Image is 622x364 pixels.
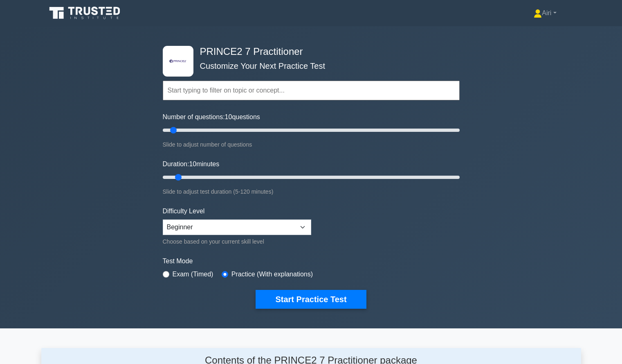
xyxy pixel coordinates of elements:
[163,140,460,149] div: Slide to adjust number of questions
[173,269,213,279] label: Exam (Timed)
[256,290,366,309] button: Start Practice Test
[163,237,311,246] div: Choose based on your current skill level
[163,81,460,100] input: Start typing to filter on topic or concept...
[514,5,576,21] a: Airi
[189,161,196,167] span: 10
[197,46,420,58] h4: PRINCE2 7 Practitioner
[163,159,220,169] label: Duration: minutes
[231,269,313,279] label: Practice (With explanations)
[225,113,232,120] span: 10
[163,187,460,197] div: Slide to adjust test duration (5-120 minutes)
[163,256,460,266] label: Test Mode
[163,112,260,122] label: Number of questions: questions
[163,206,205,216] label: Difficulty Level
